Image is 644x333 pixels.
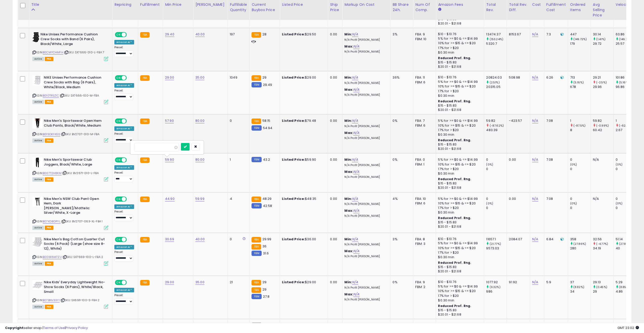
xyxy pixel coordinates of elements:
small: (149.72%) [573,37,587,41]
span: | SKU: SX7666-100-M-FBA [60,93,99,98]
a: 29.00 [165,280,174,285]
div: 197 [230,32,245,37]
div: 17% for > $20 [438,128,480,132]
p: N/A Profit [PERSON_NAME] [344,202,386,206]
b: Reduced Prof. Rng. [438,99,471,103]
div: 17% for > $20 [438,206,480,210]
div: $0.30 min [438,50,480,55]
a: B010TR5Z1C [43,93,59,98]
small: FBM [252,203,261,208]
div: $15 - $15.83 [438,220,480,225]
span: OFF [126,33,134,37]
small: (-0.99%) [596,124,609,128]
div: Amazon AI * [114,40,134,44]
small: (-87.62%) [490,124,504,128]
span: All listings currently available for purchase on Amazon [32,100,44,104]
div: 0.00 [330,32,338,37]
div: 29.72 [593,41,613,46]
div: 17% for > $20 [438,46,480,50]
span: 29 [262,75,266,80]
div: Ship Price [330,2,340,13]
a: N/A [352,196,358,201]
div: Fulfillable Quantity [230,2,247,13]
div: Amazon AI * [114,126,134,131]
div: 63.86 [616,32,636,37]
small: (2.51%) [490,80,500,84]
div: 4 [230,197,245,201]
div: 483.39 [486,128,507,132]
div: 0.00 [330,118,338,123]
span: All listings currently available for purchase on Amazon [32,138,44,143]
a: 35.00 [195,280,204,285]
a: N/A [352,237,358,242]
div: 10% for >= $15 & <= $20 [438,201,480,206]
div: 30.14 [593,32,613,37]
small: (0%) [486,201,493,205]
div: $29.50 [282,32,324,37]
span: FBA [45,57,53,61]
div: 101.86 [616,75,636,80]
div: Preset: [114,210,134,221]
div: $0.30 min [438,93,480,98]
a: N/A [532,196,538,201]
small: FBA [252,75,261,81]
div: [PERSON_NAME] [195,2,225,7]
a: N/A [353,87,359,92]
div: Min Price [165,2,191,7]
p: N/A Profit [PERSON_NAME] [344,175,386,179]
a: N/A [353,292,359,297]
b: Reduced Prof. Rng. [438,177,471,181]
div: $20.01 - $21.68 [438,21,480,26]
small: FBM [252,82,261,87]
a: N/A [353,249,359,254]
div: $15 - $15.83 [438,142,480,147]
a: N/A [532,157,538,162]
div: $10 - $10.76 [438,32,480,36]
div: Fulfillment [140,2,161,7]
small: (0%) [570,201,577,205]
p: N/A Profit [PERSON_NAME] [344,38,386,42]
a: 59.90 [165,157,174,162]
div: 0 [616,167,636,171]
small: (153.24%) [490,37,503,41]
span: | SKU: BV2707-063-XL-FBA 1 [61,219,102,223]
div: $20.01 - $21.68 [438,186,480,190]
a: B00KK6M7ZU [43,255,62,259]
a: 57.90 [165,118,174,123]
div: 7.08 [546,157,564,162]
small: (5.16%) [619,80,629,84]
a: 80.00 [195,118,204,123]
div: 0 [570,197,591,201]
small: FBM [252,157,261,162]
div: 5320.7 [486,41,507,46]
div: 0% [392,157,409,162]
div: 508.98 [509,75,526,80]
small: FBA [252,32,261,38]
small: FBA [140,32,150,38]
small: (0%) [616,201,623,205]
div: 7.08 [546,118,564,123]
div: 5% for >= $0 & <= $14.99 [438,118,480,123]
div: Amazon AI * [114,165,134,170]
a: N/A [353,208,359,213]
div: $79.48 [282,118,324,123]
img: 41a2898DiKL._SL40_.jpg [32,75,43,85]
div: 0 [486,197,507,201]
span: | SKU: SX7666-010-L-FBA 7 [64,50,104,54]
a: N/A [532,118,538,123]
div: 13474.37 [486,32,507,37]
span: OFF [126,197,134,201]
div: FBA: 9 [415,32,432,37]
div: $15 - $15.83 [438,104,480,108]
span: ON [115,119,122,123]
div: 10% for >= $15 & <= $20 [438,84,480,89]
span: 48.29 [262,196,272,201]
small: FBA [252,197,261,202]
div: 0 [616,206,636,210]
div: FBM: 6 [415,201,432,206]
a: N/A [352,157,358,162]
a: 59.99 [195,196,204,201]
b: Min: [344,196,352,201]
div: 1 [570,118,591,123]
b: NIKE Unisex Performance Cushion Crew Socks with Bag (6 Pairs), White/Black, Medium [44,75,105,91]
